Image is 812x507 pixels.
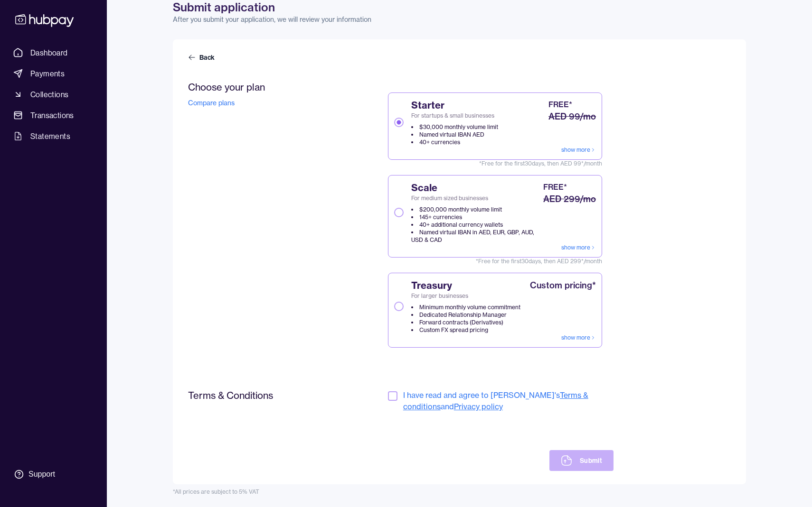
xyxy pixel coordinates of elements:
[188,53,217,62] a: Back
[9,107,97,124] a: Transactions
[454,402,503,411] a: Privacy policy
[388,160,602,167] span: *Free for the first 30 days, then AED 99*/month
[403,389,614,412] span: I have read and agree to [PERSON_NAME]'s and
[548,99,572,110] div: FREE*
[9,44,97,61] a: Dashboard
[411,319,520,326] li: Forward contracts (Derivatives)
[30,47,68,58] span: Dashboard
[543,193,596,206] div: AED 299/mo
[411,99,498,112] span: Starter
[394,118,404,127] button: StarterFor startups & small businesses$30,000 monthly volume limitNamed virtual IBAN AED40+ curre...
[561,334,596,341] a: show more
[173,488,746,496] div: *All prices are subject to 5% VAT
[411,221,541,229] li: 40+ additional currency wallets
[188,99,235,107] a: Compare plans
[388,258,602,265] span: *Free for the first 30 days, then AED 299*/month
[28,469,55,479] div: Support
[411,292,520,300] span: For larger businesses
[9,464,97,484] a: Support
[411,304,520,311] li: Minimum monthly volume commitment
[188,389,331,401] h2: Terms & Conditions
[411,229,541,244] li: Named virtual IBAN in AED, EUR, GBP, AUD, USD & CAD
[394,302,404,311] button: TreasuryFor larger businessesMinimum monthly volume commitmentDedicated Relationship ManagerForwa...
[30,110,74,121] span: Transactions
[543,181,567,193] div: FREE*
[9,128,97,145] a: Statements
[411,206,541,213] li: $200,000 monthly volume limit
[411,112,498,120] span: For startups & small businesses
[411,311,520,319] li: Dedicated Relationship Manager
[30,68,65,79] span: Payments
[411,279,520,292] span: Treasury
[411,326,520,334] li: Custom FX spread pricing
[173,15,746,24] p: After you submit your application, we will review your information
[561,146,596,154] a: show more
[411,213,541,221] li: 145+ currencies
[411,123,498,131] li: $30,000 monthly volume limit
[411,194,541,202] span: For medium sized businesses
[30,130,70,142] span: Statements
[561,244,596,251] a: show more
[188,81,331,93] h2: Choose your plan
[30,89,68,100] span: Collections
[530,279,596,292] div: Custom pricing*
[9,65,97,82] a: Payments
[411,131,498,138] li: Named virtual IBAN AED
[411,138,498,146] li: 40+ currencies
[411,181,541,194] span: Scale
[394,208,404,217] button: ScaleFor medium sized businesses$200,000 monthly volume limit145+ currencies40+ additional curren...
[548,110,596,123] div: AED 99/mo
[9,86,97,103] a: Collections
